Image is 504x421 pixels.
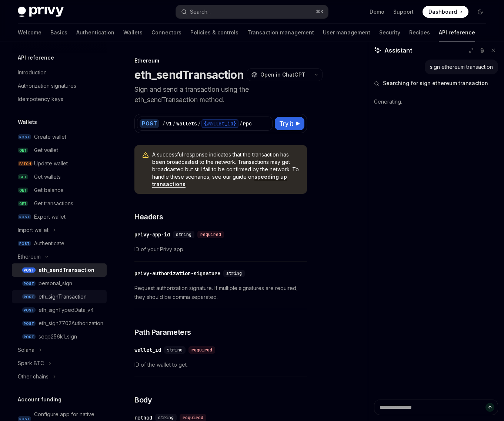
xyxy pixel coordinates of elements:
[22,294,36,300] span: POST
[134,360,307,369] span: ID of the wallet to get.
[166,120,172,127] div: v1
[18,214,31,220] span: POST
[22,267,36,273] span: POST
[18,252,41,261] div: Ethereum
[22,321,36,326] span: POST
[370,8,384,16] a: Demo
[134,57,307,64] div: Ethereum
[22,307,36,313] span: POST
[12,263,107,277] a: POSTeth_sendTransaction
[243,120,252,127] div: rpc
[428,8,457,16] span: Dashboard
[18,359,44,368] div: Spark BTC
[18,161,33,166] span: PATCH
[275,117,304,130] button: Try it
[140,119,159,128] div: POST
[474,6,486,18] button: Toggle dark mode
[383,80,488,87] span: Searching for sign ethereum transaction
[12,223,107,237] button: Toggle Import wallet section
[198,120,201,127] div: /
[201,119,238,128] div: {wallet_id}
[18,53,54,62] h5: API reference
[12,210,107,223] a: POSTExport wallet
[34,199,73,208] div: Get transactions
[134,346,161,354] div: wallet_id
[34,146,58,155] div: Get wallet
[430,63,493,71] div: sign ethereum transaction
[279,119,293,128] span: Try it
[12,370,107,383] button: Toggle Other chains section
[142,152,149,159] svg: Warning
[18,372,49,381] div: Other chains
[134,212,163,222] span: Headers
[12,343,107,357] button: Toggle Solana section
[12,197,107,210] a: GETGet transactions
[134,284,307,302] span: Request authorization signature. If multiple signatures are required, they should be comma separa...
[18,201,28,206] span: GET
[12,290,107,303] a: POSTeth_signTransaction
[167,347,183,353] span: string
[134,327,191,337] span: Path Parameters
[134,245,307,254] span: ID of your Privy app.
[123,24,143,41] a: Wallets
[12,277,107,290] a: POSTpersonal_sign
[34,186,64,195] div: Get balance
[190,7,211,16] div: Search...
[374,80,498,87] button: Searching for sign ethereum transaction
[18,95,63,104] div: Idempotency keys
[323,24,370,41] a: User management
[260,71,306,78] span: Open in ChatGPT
[190,24,238,41] a: Policies & controls
[50,24,67,41] a: Basics
[12,183,107,197] a: GETGet balance
[12,157,107,170] a: PATCHUpdate wallet
[439,24,475,41] a: API reference
[173,120,176,127] div: /
[18,118,37,127] h5: Wallets
[12,330,107,343] a: POSTsecp256k1_sign
[39,266,94,275] div: eth_sendTransaction
[134,231,170,238] div: privy-app-id
[12,250,107,263] button: Toggle Ethereum section
[197,231,224,238] div: required
[39,279,72,288] div: personal_sign
[316,9,324,15] span: ⌘ K
[12,79,107,92] a: Authorization signatures
[162,120,165,127] div: /
[18,148,28,153] span: GET
[18,7,64,17] img: dark logo
[188,346,215,354] div: required
[379,24,400,41] a: Security
[39,319,103,328] div: eth_sign7702Authorization
[247,68,310,81] button: Open in ChatGPT
[176,120,197,127] div: wallets
[34,239,64,248] div: Authenticate
[22,334,36,340] span: POST
[423,6,468,18] a: Dashboard
[485,403,494,412] button: Send message
[374,400,498,415] textarea: Ask a question...
[176,5,328,18] button: Open search
[39,306,94,314] div: eth_signTypedData_v4
[393,8,414,16] a: Support
[134,68,244,81] h1: eth_sendTransaction
[374,92,498,111] div: Generating.
[34,172,61,181] div: Get wallets
[18,346,34,354] div: Solana
[247,24,314,41] a: Transaction management
[18,24,41,41] a: Welcome
[18,188,28,193] span: GET
[152,151,300,188] span: A successful response indicates that the transaction has been broadcasted to the network. Transac...
[18,81,76,90] div: Authorization signatures
[22,281,36,286] span: POST
[134,270,220,277] div: privy-authorization-signature
[12,144,107,157] a: GETGet wallet
[12,303,107,317] a: POSTeth_signTypedData_v4
[18,134,31,140] span: POST
[239,120,242,127] div: /
[12,92,107,106] a: Idempotency keys
[151,24,181,41] a: Connectors
[134,84,307,105] p: Sign and send a transaction using the eth_sendTransaction method.
[76,24,114,41] a: Authentication
[18,241,31,246] span: POST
